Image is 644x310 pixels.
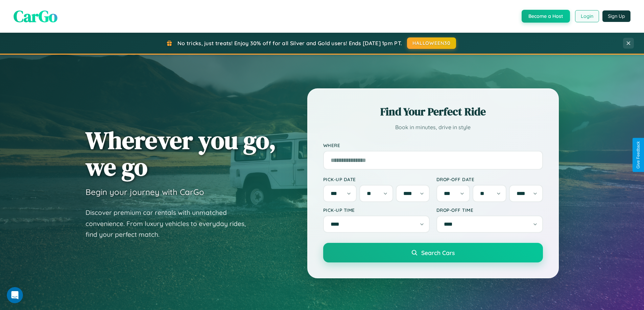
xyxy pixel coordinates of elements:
[323,142,543,148] label: Where
[575,10,599,22] button: Login
[86,187,204,197] h3: Begin your journey with CarGo
[323,104,543,119] h2: Find Your Perfect Ride
[407,37,456,49] button: HALLOWEEN30
[177,40,402,47] span: No tricks, just treats! Enjoy 30% off for all Silver and Gold users! Ends [DATE] 1pm PT.
[86,207,255,240] p: Discover premium car rentals with unmatched convenience. From luxury vehicles to everyday rides, ...
[323,122,543,132] p: Book in minutes, drive in style
[323,243,543,262] button: Search Cars
[636,141,641,169] div: Give Feedback
[323,207,430,213] label: Pick-up Time
[436,207,543,213] label: Drop-off Time
[602,10,630,22] button: Sign Up
[7,287,23,303] iframe: Intercom live chat
[86,127,276,180] h1: Wherever you go, we go
[421,249,455,256] span: Search Cars
[14,5,57,27] span: CarGo
[522,10,570,23] button: Become a Host
[436,176,543,182] label: Drop-off Date
[323,176,430,182] label: Pick-up Date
